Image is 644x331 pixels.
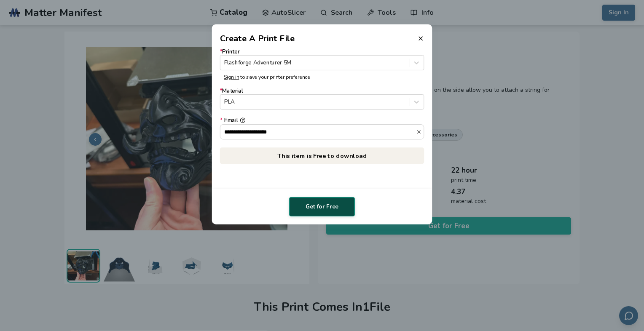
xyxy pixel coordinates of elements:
label: Printer [220,48,424,70]
button: *Email [416,129,424,134]
h2: Create A Print File [220,32,295,45]
div: Email [220,117,424,124]
input: *Email [220,125,416,139]
label: Material [220,88,424,109]
button: *Email [240,117,245,123]
input: *MaterialPLA [224,99,226,105]
a: Sign in [224,73,239,80]
p: to save your printer preference [224,74,420,80]
p: This item is Free to download [220,147,424,164]
button: Get for Free [289,197,355,216]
